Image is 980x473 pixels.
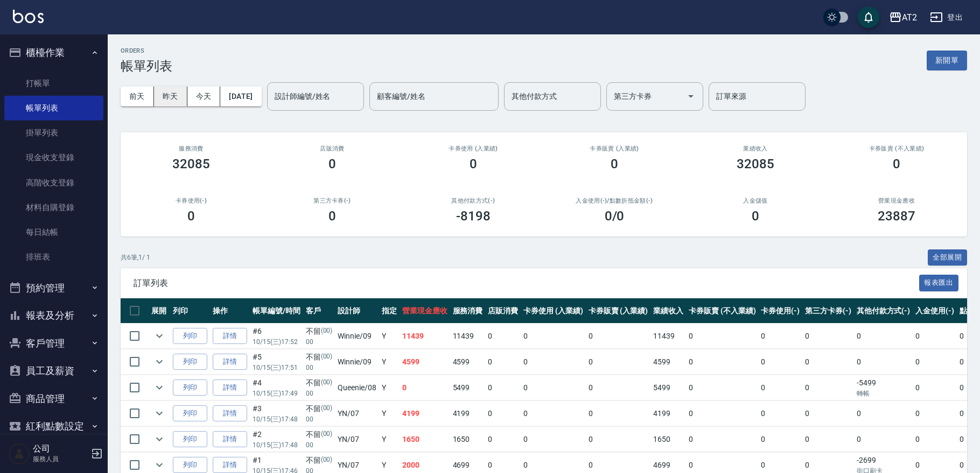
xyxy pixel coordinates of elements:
[213,379,247,396] a: 詳情
[253,363,300,372] p: 10/15 (三) 17:51
[306,389,333,398] p: 00
[400,375,450,400] td: 0
[858,6,879,28] button: save
[250,375,303,400] td: #4
[450,349,486,375] td: 4599
[416,197,531,204] h2: 其他付款方式(-)
[758,401,802,426] td: 0
[173,328,207,345] button: 列印
[303,298,335,324] th: 客戶
[802,298,854,324] th: 第三方卡券(-)
[857,389,911,398] p: 轉帳
[321,403,333,414] p: (00)
[686,324,758,349] td: 0
[173,379,207,396] button: 列印
[306,363,333,372] p: 00
[913,427,957,452] td: 0
[913,298,957,324] th: 入金使用(-)
[650,375,686,400] td: 5499
[650,349,686,375] td: 4599
[4,412,103,440] button: 紅利點數設定
[4,71,103,96] a: 打帳單
[839,197,954,204] h2: 營業現金應收
[306,414,333,424] p: 00
[650,324,686,349] td: 11439
[450,375,486,400] td: 5499
[913,349,957,375] td: 0
[306,403,333,414] div: 不留
[379,349,400,375] td: Y
[521,298,586,324] th: 卡券使用 (入業績)
[878,209,915,224] h3: 23887
[485,375,521,400] td: 0
[4,96,103,120] a: 帳單列表
[121,59,172,74] h3: 帳單列表
[758,375,802,400] td: 0
[650,401,686,426] td: 4199
[485,298,521,324] th: 店販消費
[586,375,651,400] td: 0
[306,429,333,440] div: 不留
[121,47,172,54] h2: ORDERS
[913,375,957,400] td: 0
[586,298,651,324] th: 卡券販賣 (入業績)
[4,145,103,170] a: 現金收支登錄
[885,6,921,28] button: AT2
[416,145,531,152] h2: 卡券使用 (入業績)
[134,278,919,289] span: 訂單列表
[902,11,917,24] div: AT2
[151,328,167,344] button: expand row
[13,10,44,23] img: Logo
[758,324,802,349] td: 0
[33,443,88,454] h5: 公司
[213,328,247,345] a: 詳情
[4,195,103,220] a: 材料自購登錄
[173,405,207,422] button: 列印
[220,87,261,106] button: [DATE]
[586,427,651,452] td: 0
[854,324,913,349] td: 0
[306,440,333,450] p: 00
[321,352,333,363] p: (00)
[321,455,333,466] p: (00)
[306,337,333,347] p: 00
[913,324,957,349] td: 0
[927,55,967,65] a: 新開單
[149,298,170,324] th: 展開
[450,298,486,324] th: 服務消費
[151,457,167,473] button: expand row
[802,427,854,452] td: 0
[752,209,759,224] h3: 0
[854,298,913,324] th: 其他付款方式(-)
[919,277,959,288] a: 報表匯出
[400,324,450,349] td: 11439
[802,401,854,426] td: 0
[4,170,103,195] a: 高階收支登錄
[758,298,802,324] th: 卡券使用(-)
[253,414,300,424] p: 10/15 (三) 17:48
[250,349,303,375] td: #5
[611,156,618,171] h3: 0
[557,197,672,204] h2: 入金使用(-) /點數折抵金額(-)
[557,145,672,152] h2: 卡券販賣 (入業績)
[33,454,88,464] p: 服務人員
[173,354,207,370] button: 列印
[134,197,249,204] h2: 卡券使用(-)
[121,87,154,106] button: 前天
[328,156,336,171] h3: 0
[521,324,586,349] td: 0
[250,427,303,452] td: #2
[758,349,802,375] td: 0
[306,377,333,389] div: 不留
[926,8,967,27] button: 登出
[485,401,521,426] td: 0
[173,431,207,448] button: 列印
[4,39,103,67] button: 櫃檯作業
[737,156,774,171] h3: 32085
[306,326,333,337] div: 不留
[485,427,521,452] td: 0
[187,87,221,106] button: 今天
[450,427,486,452] td: 1650
[151,354,167,370] button: expand row
[686,427,758,452] td: 0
